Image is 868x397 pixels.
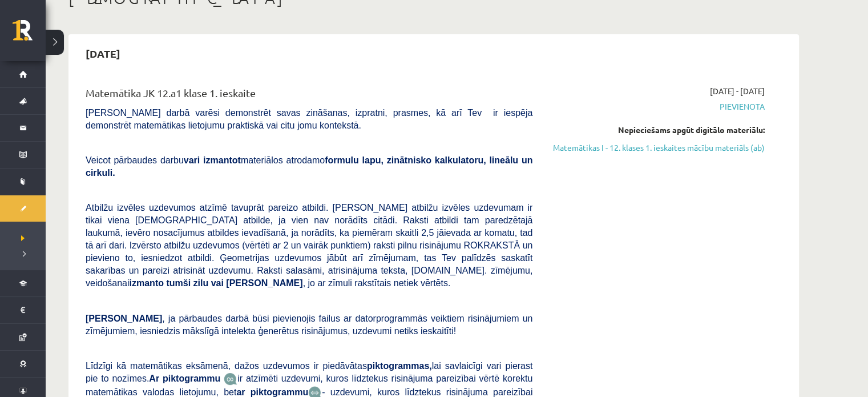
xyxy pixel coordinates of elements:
div: Matemātika JK 12.a1 klase 1. ieskaite [86,85,532,106]
span: Atbilžu izvēles uzdevumos atzīmē tavuprāt pareizo atbildi. [PERSON_NAME] atbilžu izvēles uzdevuma... [86,203,532,288]
img: JfuEzvunn4EvwAAAAASUVORK5CYII= [224,372,237,386]
span: [PERSON_NAME] darbā varēsi demonstrēt savas zināšanas, izpratni, prasmes, kā arī Tev ir iespēja d... [86,108,532,130]
b: ar piktogrammu [236,387,308,397]
div: Nepieciešams apgūt digitālo materiālu: [550,124,765,136]
span: Līdzīgi kā matemātikas eksāmenā, dažos uzdevumos ir piedāvātas lai savlaicīgi vari pierast pie to... [86,361,532,383]
b: tumši zilu vai [PERSON_NAME] [166,278,302,288]
b: izmanto [130,278,164,288]
b: Ar piktogrammu [149,374,220,383]
span: ir atzīmēti uzdevumi, kuros līdztekus risinājuma pareizībai vērtē korektu matemātikas valodas lie... [86,374,532,397]
span: [DATE] - [DATE] [710,85,765,97]
span: [PERSON_NAME] [86,314,162,323]
h2: [DATE] [74,40,132,67]
b: formulu lapu, zinātnisko kalkulatoru, lineālu un cirkuli. [86,155,532,178]
a: Matemātikas I - 12. klases 1. ieskaites mācību materiāls (ab) [550,142,765,154]
span: , ja pārbaudes darbā būsi pievienojis failus ar datorprogrammās veiktiem risinājumiem un zīmējumi... [86,314,532,336]
a: Rīgas 1. Tālmācības vidusskola [13,20,46,49]
b: vari izmantot [184,155,241,165]
b: piktogrammas, [367,361,432,371]
span: Veicot pārbaudes darbu materiālos atrodamo [86,155,532,178]
span: Pievienota [550,101,765,113]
